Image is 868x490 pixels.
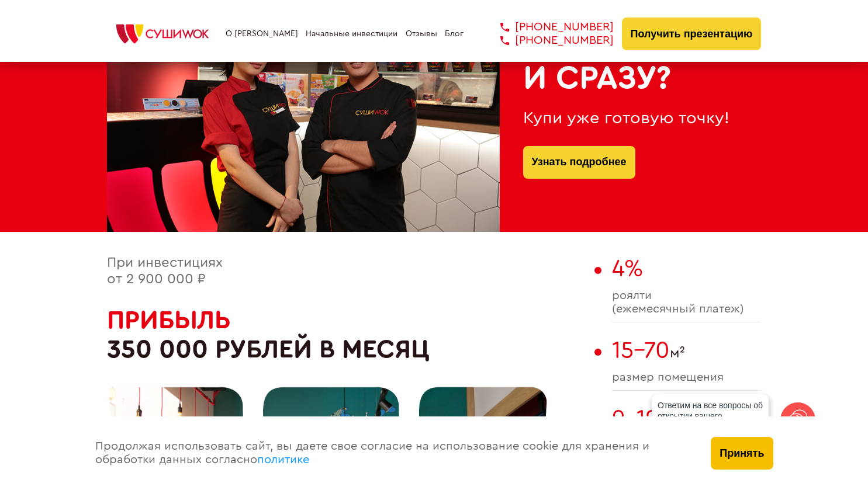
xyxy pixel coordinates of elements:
span: размер помещения [612,371,762,384]
a: Блог [445,29,464,39]
span: роялти (ежемесячный платеж) [612,289,762,316]
a: О [PERSON_NAME] [226,29,298,39]
span: мес. [612,405,762,432]
span: 9-12 [612,407,658,430]
span: 15-70 [612,339,670,362]
a: Отзывы [406,29,437,39]
span: При инвестициях от 2 900 000 ₽ [107,256,223,286]
a: Начальные инвестиции [306,29,397,39]
a: [PHONE_NUMBER] [483,20,614,34]
span: м² [612,337,762,364]
h2: 350 000 рублей в месяц [107,305,589,364]
div: Купи уже готовую точку! [523,109,738,128]
div: Ответим на все вопросы об открытии вашего [PERSON_NAME]! [652,394,769,437]
span: 4% [612,257,643,280]
a: Узнать подробнее [532,146,627,179]
button: Принять [711,437,773,470]
button: Получить презентацию [622,18,762,50]
div: Продолжая использовать сайт, вы даете свое согласие на использование cookie для хранения и обрабо... [84,416,700,490]
a: [PHONE_NUMBER] [483,34,614,47]
a: политике [257,454,309,465]
img: СУШИWOK [107,21,218,47]
button: Узнать подробнее [523,146,635,179]
span: Прибыль [107,307,231,333]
